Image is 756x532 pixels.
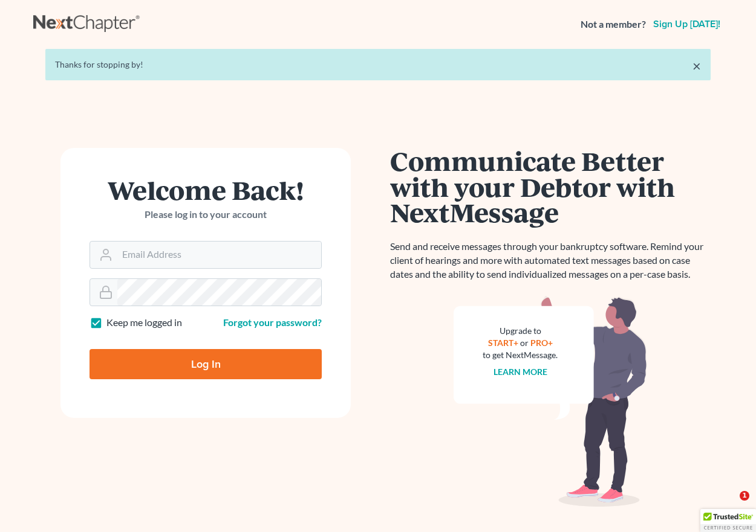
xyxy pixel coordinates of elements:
[90,349,322,379] input: Log In
[117,242,321,268] input: Email Address
[483,325,558,337] div: Upgrade to
[530,338,553,348] a: PRO+
[454,296,647,507] img: nextmessage_bg-59042aed3d76b12b5cd301f8e5b87938c9018125f34e5fa2b7a6b67550977c72.svg
[740,491,749,501] span: 1
[520,338,529,348] span: or
[692,59,701,73] a: ×
[651,19,723,29] a: Sign up [DATE]!
[390,148,711,225] h1: Communicate Better with your Debtor with NextMessage
[715,491,744,520] iframe: Intercom live chat
[106,316,182,330] label: Keep me logged in
[390,240,711,281] p: Send and receive messages through your bankruptcy software. Remind your client of hearings and mo...
[223,316,322,328] a: Forgot your password?
[700,509,756,532] div: TrustedSite Certified
[90,208,322,222] p: Please log in to your account
[488,338,518,348] a: START+
[494,367,547,377] a: Learn more
[581,18,646,31] strong: Not a member?
[55,59,701,71] div: Thanks for stopping by!
[483,349,558,361] div: to get NextMessage.
[90,177,322,203] h1: Welcome Back!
